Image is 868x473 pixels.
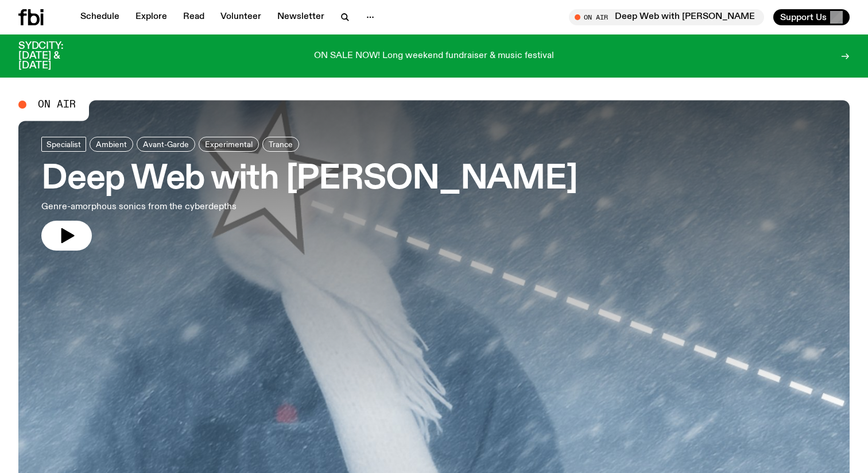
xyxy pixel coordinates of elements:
[780,12,827,22] span: Support Us
[270,9,331,25] a: Newsletter
[569,9,764,25] button: On AirDeep Web with [PERSON_NAME]
[129,9,174,25] a: Explore
[773,9,850,25] button: Support Us
[199,137,259,152] a: Experimental
[96,140,127,149] span: Ambient
[205,140,253,149] span: Experimental
[143,140,189,149] span: Avant-Garde
[90,137,133,152] a: Ambient
[269,140,293,149] span: Trance
[176,9,211,25] a: Read
[41,137,86,152] a: Specialist
[41,137,578,251] a: Deep Web with [PERSON_NAME]Genre-amorphous sonics from the cyberdepths
[18,41,92,71] h3: SYDCITY: [DATE] & [DATE]
[214,9,268,25] a: Volunteer
[314,51,554,61] p: ON SALE NOW! Long weekend fundraiser & music festival
[262,137,299,152] a: Trance
[38,99,76,110] span: On Air
[73,9,126,25] a: Schedule
[46,140,81,149] span: Specialist
[41,163,578,195] h3: Deep Web with [PERSON_NAME]
[41,200,335,214] p: Genre-amorphous sonics from the cyberdepths
[137,137,195,152] a: Avant-Garde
